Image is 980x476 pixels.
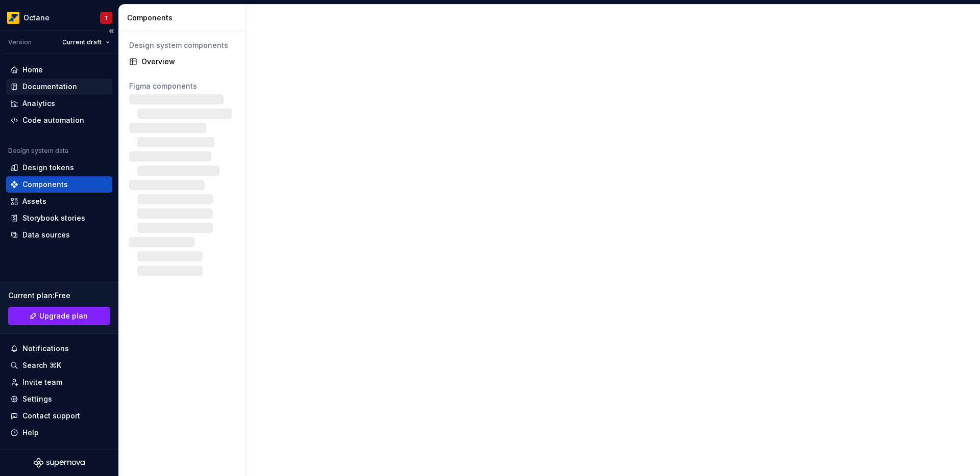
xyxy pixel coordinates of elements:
a: Storybook stories [6,210,112,226]
div: Octane [23,13,50,23]
a: Analytics [6,95,112,112]
div: Current plan : Free [8,290,110,301]
div: Version [8,38,32,46]
a: Invite team [6,374,112,390]
div: Storybook stories [22,213,85,223]
button: OctaneT [2,7,116,29]
div: Overview [141,57,236,67]
a: Settings [6,391,112,407]
a: Assets [6,193,112,209]
button: Search ⌘K [6,357,112,374]
div: Help [22,428,39,438]
div: Components [22,179,68,190]
div: Search ⌘K [22,360,61,371]
button: Collapse sidebar [104,24,118,38]
div: Analytics [22,98,55,109]
div: Design tokens [22,163,74,173]
a: Overview [125,54,240,70]
div: Data sources [22,230,70,240]
div: Components [127,13,242,23]
div: Design system data [8,147,68,155]
span: Current draft [62,38,102,46]
div: Home [22,65,43,75]
a: Components [6,176,112,193]
a: Documentation [6,78,112,95]
a: Upgrade plan [8,307,110,325]
div: Documentation [22,82,77,92]
a: Home [6,62,112,78]
div: Invite team [22,377,62,387]
div: Code automation [22,115,84,125]
a: Data sources [6,227,112,243]
svg: Supernova Logo [34,458,85,468]
div: Assets [22,196,46,206]
img: e8093afa-4b23-4413-bf51-00cde92dbd3f.png [7,12,19,24]
div: Design system components [129,40,236,50]
div: T [104,14,108,22]
div: Contact support [22,411,80,421]
div: Notifications [22,343,69,354]
span: Upgrade plan [39,311,88,321]
div: Figma components [129,81,236,91]
button: Current draft [58,35,114,49]
button: Notifications [6,340,112,357]
button: Help [6,425,112,441]
button: Contact support [6,408,112,424]
a: Code automation [6,112,112,128]
div: Settings [22,394,52,404]
a: Design tokens [6,160,112,176]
